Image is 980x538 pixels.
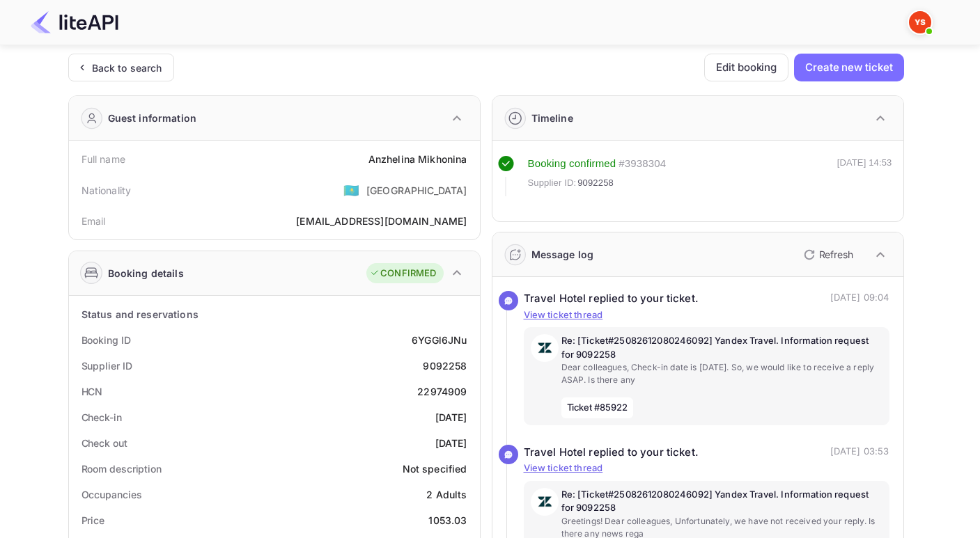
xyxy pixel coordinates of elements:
div: Occupancies [81,487,142,502]
button: Create new ticket [794,54,903,81]
div: Room description [81,461,162,476]
p: Re: [Ticket#25082612080246092] Yandex Travel. Information request for 9092258 [561,334,882,361]
button: Refresh [795,244,859,266]
span: Supplier ID: [528,176,577,190]
div: Travel Hotel replied to your ticket. [524,291,699,307]
div: Guest information [108,111,197,125]
div: 6YGGl6JNu [412,333,467,347]
img: AwvSTEc2VUhQAAAAAElFTkSuQmCC [531,488,559,516]
p: Re: [Ticket#25082612080246092] Yandex Travel. Information request for 9092258 [561,488,882,515]
div: [DATE] 14:53 [837,156,892,196]
div: Price [81,513,105,528]
div: [DATE] [435,410,467,425]
div: Email [81,214,106,228]
div: Anzhelina Mikhonina [368,152,467,166]
div: Not specified [403,461,467,476]
div: Booking details [108,266,184,280]
div: 2 Adults [426,487,467,502]
p: Refresh [819,247,853,262]
div: [EMAIL_ADDRESS][DOMAIN_NAME] [296,214,467,228]
div: Check out [81,436,127,450]
div: CONFIRMED [370,267,436,280]
button: Edit booking [704,54,788,81]
p: [DATE] 09:04 [830,291,889,307]
div: [DATE] [435,436,467,450]
div: 9092258 [423,358,467,373]
div: Timeline [531,111,573,125]
div: 1053.03 [428,513,467,528]
div: Full name [81,152,125,166]
div: Booking confirmed [528,156,616,172]
div: Travel Hotel replied to your ticket. [524,445,699,461]
span: 9092258 [577,176,614,190]
div: # 3938304 [619,156,666,172]
div: Message log [531,247,594,262]
img: AwvSTEc2VUhQAAAAAElFTkSuQmCC [531,334,559,362]
span: Ticket #85922 [561,397,634,418]
div: 22974909 [417,384,467,399]
div: Nationality [81,183,132,198]
div: Back to search [92,61,162,75]
p: Dear colleagues, Check-in date is [DATE]. So, we would like to receive a reply ASAP. Is there any [561,361,882,386]
img: Yandex Support [909,11,931,33]
div: HCN [81,384,103,399]
p: View ticket thread [524,308,889,322]
img: LiteAPI Logo [31,11,118,33]
div: [GEOGRAPHIC_DATA] [366,183,467,198]
div: Check-in [81,410,122,425]
p: View ticket thread [524,461,889,475]
div: Booking ID [81,333,131,347]
div: Supplier ID [81,358,132,373]
p: [DATE] 03:53 [830,445,889,461]
div: Status and reservations [81,307,199,322]
span: United States [343,177,359,203]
